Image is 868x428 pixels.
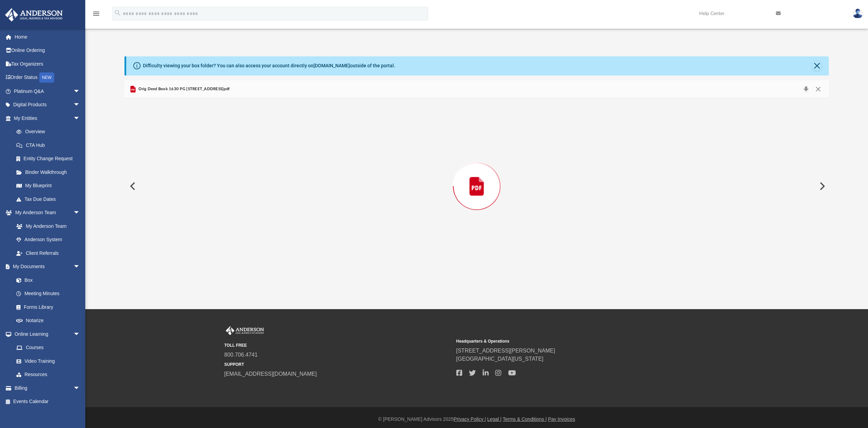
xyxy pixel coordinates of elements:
img: User Pic [853,9,863,18]
a: Billingarrow_drop_down [5,381,90,395]
a: My Documentsarrow_drop_down [5,260,87,274]
a: Video Training [10,354,84,368]
a: Resources [10,368,87,382]
div: Preview [124,80,829,275]
a: Courses [10,341,87,355]
a: Notarize [10,314,87,328]
i: search [114,9,121,17]
a: My Anderson Teamarrow_drop_down [5,206,87,220]
span: arrow_drop_down [73,84,87,98]
span: arrow_drop_down [73,260,87,274]
span: arrow_drop_down [73,111,87,125]
a: [GEOGRAPHIC_DATA][US_STATE] [456,356,544,362]
button: Close [812,61,822,71]
a: Entity Change Request [10,152,90,166]
i: menu [92,10,100,18]
small: Headquarters & Operations [456,338,683,344]
button: Previous File [124,177,139,196]
div: NEW [39,72,54,83]
a: Digital Productsarrow_drop_down [5,98,90,112]
a: Client Referrals [10,246,87,260]
a: [STREET_ADDRESS][PERSON_NAME] [456,348,555,354]
span: arrow_drop_down [73,98,87,112]
img: Anderson Advisors Platinum Portal [224,326,265,335]
a: Terms & Conditions | [503,416,547,422]
div: © [PERSON_NAME] Advisors 2025 [85,416,868,423]
button: Download [800,84,812,94]
a: Online Learningarrow_drop_down [5,327,87,341]
small: TOLL FREE [224,342,452,348]
a: Order StatusNEW [5,71,90,85]
button: Next File [814,177,829,196]
a: Online Ordering [5,44,90,57]
a: Meeting Minutes [10,287,87,301]
a: Home [5,30,90,44]
a: Forms Library [10,300,84,314]
a: [DOMAIN_NAME] [313,63,350,68]
a: Pay Invoices [548,416,575,422]
a: [EMAIL_ADDRESS][DOMAIN_NAME] [224,371,317,377]
a: menu [92,13,100,18]
a: Box [10,273,84,287]
img: Anderson Advisors Platinum Portal [3,8,65,22]
small: SUPPORT [224,361,452,368]
span: arrow_drop_down [73,327,87,341]
a: Overview [10,125,90,139]
div: Difficulty viewing your box folder? You can also access your account directly on outside of the p... [143,62,395,69]
a: Binder Walkthrough [10,165,90,179]
a: Tax Organizers [5,57,90,71]
span: arrow_drop_down [73,381,87,395]
a: Tax Due Dates [10,192,90,206]
a: Privacy Policy | [454,416,486,422]
a: My Entitiesarrow_drop_down [5,111,90,125]
span: Orig Deed Book 1630 PG [STREET_ADDRESS]pdf [137,86,230,92]
a: Platinum Q&Aarrow_drop_down [5,84,90,98]
a: CTA Hub [10,138,90,152]
a: My Anderson Team [10,219,84,233]
a: Events Calendar [5,395,90,409]
a: Legal | [487,416,502,422]
button: Close [812,84,824,94]
a: Anderson System [10,233,87,247]
a: My Blueprint [10,179,87,193]
span: arrow_drop_down [73,206,87,220]
a: 800.706.4741 [224,352,258,358]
